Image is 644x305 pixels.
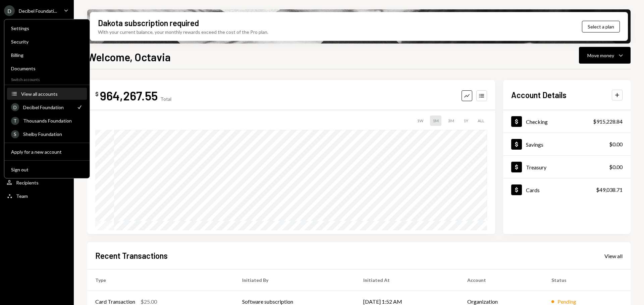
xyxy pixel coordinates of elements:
[11,103,19,111] div: D
[445,116,457,126] div: 3M
[582,21,620,32] button: Select a plan
[4,5,15,16] div: D
[98,28,268,35] div: With your current balance, your monthly rewards exceed the cost of the Pro plan.
[7,115,87,127] a: TThousands Foundation
[11,39,83,45] div: Security
[98,17,199,28] div: Dakota subscription required
[7,88,87,100] button: View all accounts
[100,88,158,103] div: 964,267.55
[11,25,83,31] div: Settings
[593,118,623,126] div: $915,228.84
[587,52,614,59] div: Move money
[4,190,70,202] a: Team
[234,270,355,291] th: Initiated By
[609,163,623,171] div: $0.00
[23,131,83,137] div: Shelby Foundation
[461,116,471,126] div: 1Y
[4,76,90,82] div: Switch accounts
[95,91,99,97] div: $
[7,22,87,34] a: Settings
[11,149,83,155] div: Apply for a new account
[579,47,631,64] button: Move money
[475,116,487,126] div: ALL
[11,117,19,125] div: T
[23,104,72,110] div: Decibel Foundation
[11,167,83,172] div: Sign out
[16,180,39,185] div: Recipients
[430,116,441,126] div: 1M
[11,130,19,138] div: S
[526,141,543,148] div: Savings
[4,176,70,188] a: Recipients
[7,128,87,140] a: SShelby Foundation
[7,49,87,61] a: Billing
[596,186,623,194] div: $49,038.71
[19,8,57,14] div: Decibel Foundati...
[87,270,234,291] th: Type
[503,133,631,155] a: Savings$0.00
[414,116,426,126] div: 1W
[604,252,623,259] a: View all
[7,62,87,74] a: Documents
[7,146,87,158] button: Apply for a new account
[355,270,459,291] th: Initiated At
[95,250,168,261] h2: Recent Transactions
[511,89,567,100] h2: Account Details
[87,50,171,64] h1: Welcome, Octavia
[543,270,631,291] th: Status
[23,118,83,124] div: Thousands Foundation
[503,178,631,201] a: Cards$49,038.71
[11,52,83,58] div: Billing
[526,187,540,193] div: Cards
[7,164,87,176] button: Sign out
[526,164,546,170] div: Treasury
[160,96,171,102] div: Total
[604,253,623,259] div: View all
[503,156,631,178] a: Treasury$0.00
[609,140,623,148] div: $0.00
[7,35,87,48] a: Security
[16,193,28,199] div: Team
[503,110,631,133] a: Checking$915,228.84
[21,91,83,97] div: View all accounts
[11,66,83,71] div: Documents
[459,270,543,291] th: Account
[526,119,548,125] div: Checking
